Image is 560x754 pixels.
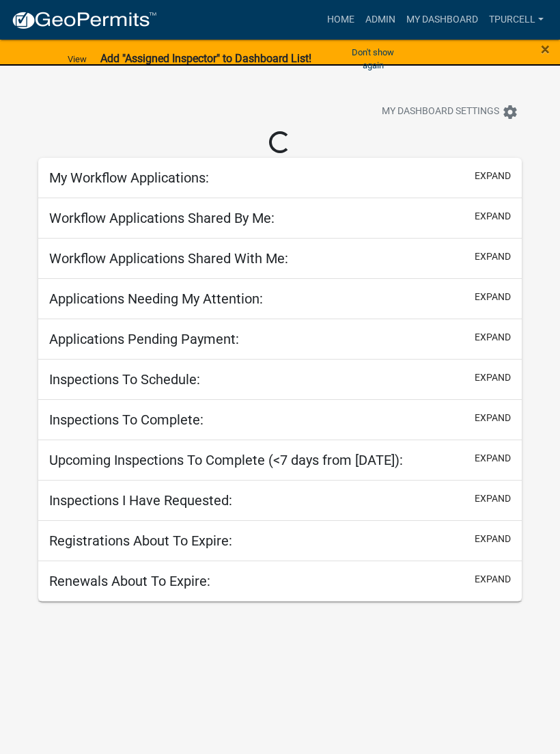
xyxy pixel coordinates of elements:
button: expand [475,451,511,466]
button: expand [475,532,511,546]
button: expand [475,371,511,385]
h5: Inspections To Schedule: [49,371,200,388]
a: Home [322,7,360,33]
a: Tpurcell [484,7,549,33]
button: expand [475,492,511,506]
h5: Inspections I Have Requested: [49,492,232,509]
button: Close [541,41,550,57]
span: × [541,40,550,59]
button: expand [475,411,511,425]
span: My Dashboard Settings [382,104,499,120]
h5: My Workflow Applications: [49,170,209,186]
a: My Dashboard [401,7,484,33]
button: expand [475,330,511,345]
strong: Add "Assigned Inspector" to Dashboard List! [100,52,311,65]
button: My Dashboard Settingssettings [371,98,529,125]
button: Don't show again [337,41,410,77]
h5: Renewals About To Expire: [49,573,210,589]
button: expand [475,169,511,183]
h5: Inspections To Complete: [49,412,204,428]
h5: Registrations About To Expire: [49,533,232,549]
h5: Workflow Applications Shared With Me: [49,250,288,267]
h5: Applications Pending Payment: [49,331,239,347]
i: settings [502,104,518,120]
a: View [62,48,92,70]
a: Admin [360,7,401,33]
button: expand [475,250,511,264]
h5: Upcoming Inspections To Complete (<7 days from [DATE]): [49,452,403,468]
button: expand [475,209,511,224]
h5: Workflow Applications Shared By Me: [49,210,275,226]
button: expand [475,572,511,587]
h5: Applications Needing My Attention: [49,291,263,307]
button: expand [475,290,511,304]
